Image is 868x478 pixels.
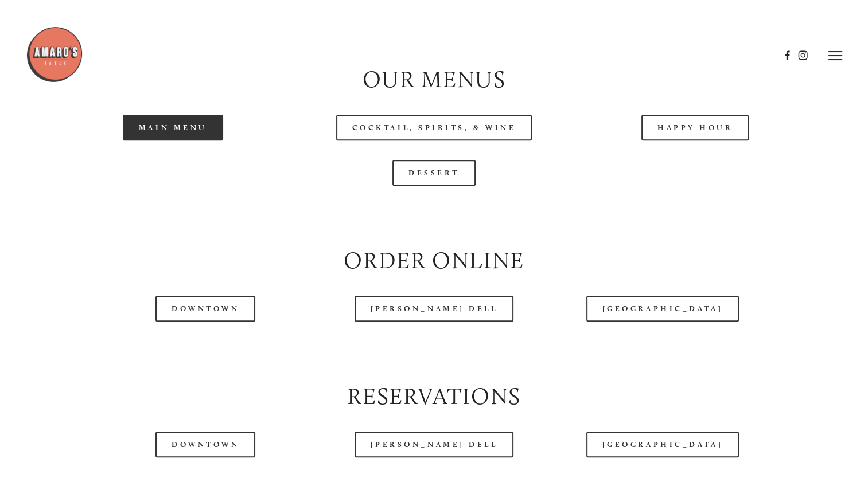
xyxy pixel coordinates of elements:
[52,380,816,412] h2: Reservations
[641,115,749,140] a: Happy Hour
[123,115,223,140] a: Main Menu
[586,432,739,457] a: [GEOGRAPHIC_DATA]
[52,244,816,276] h2: Order Online
[355,432,514,457] a: [PERSON_NAME] Dell
[336,115,532,140] a: Cocktail, Spirits, & Wine
[26,26,83,83] img: Amaro's Table
[155,296,255,322] a: Downtown
[586,296,739,322] a: [GEOGRAPHIC_DATA]
[355,296,514,322] a: [PERSON_NAME] Dell
[392,160,476,186] a: Dessert
[155,432,255,457] a: Downtown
